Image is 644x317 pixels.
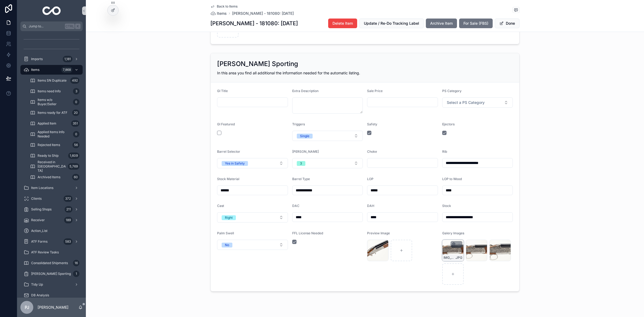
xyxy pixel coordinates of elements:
[27,76,83,85] a: Items SN Duplicate492
[27,108,83,118] a: Items ready for ATF20
[292,177,310,181] span: Barrel Type
[38,121,56,126] span: Applied Item
[27,151,83,161] a: Ready to Ship1,609
[447,100,485,105] span: Select a PS Category
[292,131,363,141] button: Select Button
[367,204,374,208] span: DAH
[27,129,83,139] a: Applied Items Info Needed0
[442,177,462,181] span: LOP to Wood
[31,207,52,212] span: Selling Shops
[217,4,237,9] span: Back to Items
[20,269,83,279] a: [PERSON_NAME] Sporting1
[72,174,79,180] div: 60
[20,21,83,31] button: Jump to...CtrlK
[442,97,513,108] button: Select Button
[38,154,58,158] span: Ready to Ship
[65,206,72,213] div: 211
[217,60,298,68] h2: [PERSON_NAME] Sporting
[292,150,319,154] span: [PERSON_NAME]
[63,56,72,62] div: 1,181
[292,89,319,93] span: Extra Description
[73,99,79,105] div: 0
[68,152,79,159] div: 1,609
[38,78,67,83] span: Items SN Duplicate
[442,150,447,154] span: Rib
[442,204,451,208] span: Stock
[27,162,83,171] a: Received in [GEOGRAPHIC_DATA]5,769
[27,119,83,128] a: Applied Item351
[38,111,67,115] span: Items ready for ATF
[463,21,488,26] span: For Sale (FBS)
[68,163,79,170] div: 5,769
[64,217,72,223] div: 189
[364,21,419,26] span: Update / Re-Do Tracking Label
[232,11,294,16] span: [PERSON_NAME] - 181080: [DATE]
[430,21,453,26] span: Archive Item
[31,239,47,244] span: ATF Forms
[20,237,83,246] a: ATF Forms583
[20,183,83,193] a: Item Locations
[210,20,298,27] h1: [PERSON_NAME] - 181080: [DATE]
[72,142,79,148] div: 56
[20,226,83,236] a: Action_List
[76,24,80,28] span: K
[31,196,42,201] span: Clients
[31,250,59,254] span: ATF Review Tasks
[20,280,83,289] a: Tidy Up
[367,231,390,235] span: Preview Image
[64,195,72,202] div: 372
[73,88,79,94] div: 3
[442,89,462,93] span: PS Category
[455,256,462,260] span: .JPG
[328,19,357,28] button: Delete Item
[20,205,83,214] a: Selling Shops211
[292,204,299,208] span: DAC
[217,11,227,16] span: Items
[61,67,72,73] div: 7,868
[31,272,71,276] span: [PERSON_NAME] Sporting
[31,68,39,72] span: Items
[459,19,493,28] button: For Sale (FBS)
[217,212,288,223] button: Select Button
[359,19,424,28] button: Update / Re-Do Tracking Label
[71,120,79,127] div: 351
[31,293,49,297] span: DB Analysis
[217,177,239,181] span: Stock Material
[73,260,79,266] div: 16
[367,89,383,93] span: Sale Price
[27,140,83,150] a: Rejected Items56
[20,247,83,257] a: ATF Review Tasks
[367,150,377,154] span: Choke
[31,261,68,265] span: Consolidated Shipments
[20,54,83,64] a: Imports1,181
[27,172,83,182] a: Archived Items60
[332,21,353,26] span: Delete Item
[217,89,228,93] span: GI Title
[367,177,374,181] span: LOP
[217,240,288,250] button: Select Button
[225,215,233,220] div: Right
[210,11,227,16] a: Items
[73,131,79,137] div: 0
[495,19,519,28] button: Done
[210,4,237,9] a: Back to Items
[65,24,75,29] span: Ctrl
[300,161,302,166] div: 3
[38,98,71,106] span: Items w/o Buyer/Seller
[217,158,288,168] button: Select Button
[20,194,83,203] a: Clients372
[38,143,60,147] span: Rejected Items
[73,271,79,277] div: 1
[25,304,29,311] span: PJ
[31,229,47,233] span: Action_List
[225,243,229,247] div: No
[38,305,68,310] p: [PERSON_NAME]
[217,150,240,154] span: Barrel Selector
[42,6,61,15] img: App logo
[292,158,363,168] button: Select Button
[217,122,235,126] span: GI Featured
[72,110,79,116] div: 20
[70,77,79,84] div: 492
[367,122,377,126] span: Safety
[217,71,360,75] span: In this area you find all additional the information needed for the automatic listing.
